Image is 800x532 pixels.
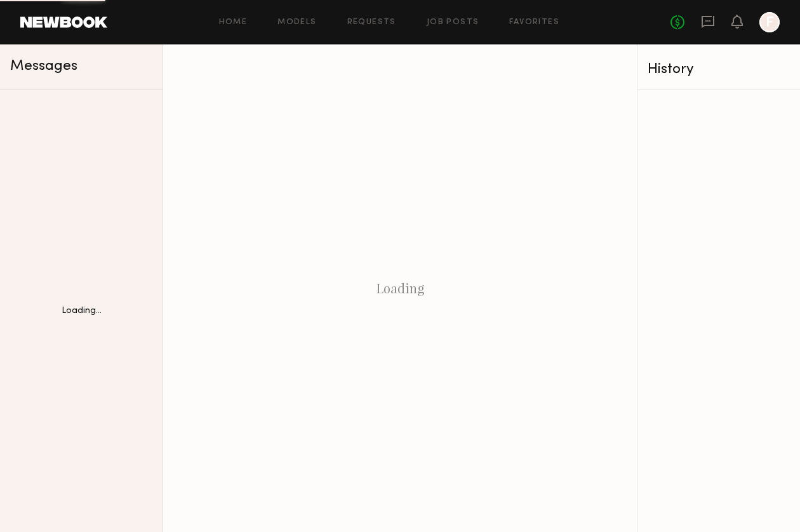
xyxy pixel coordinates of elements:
[62,307,102,316] div: Loading...
[277,18,316,27] a: Models
[648,62,790,77] div: History
[10,59,77,74] span: Messages
[427,18,479,27] a: Job Posts
[163,44,637,532] div: Loading
[219,18,248,27] a: Home
[759,12,780,32] a: F
[509,18,559,27] a: Favorites
[347,18,396,27] a: Requests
